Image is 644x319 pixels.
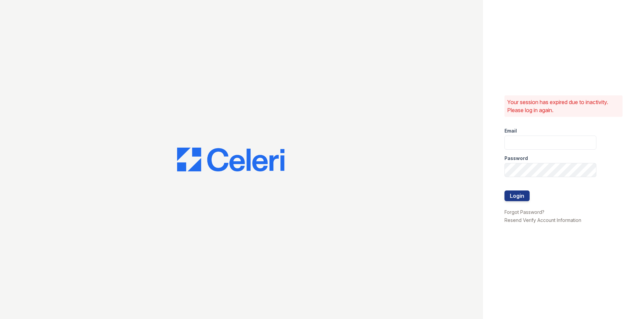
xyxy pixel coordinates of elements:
[504,155,528,162] label: Password
[504,209,544,215] a: Forgot Password?
[504,128,517,134] label: Email
[504,217,581,223] a: Resend Verify Account Information
[504,190,530,201] button: Login
[507,98,620,114] p: Your session has expired due to inactivity. Please log in again.
[177,148,284,172] img: CE_Logo_Blue-a8612792a0a2168367f1c8372b55b34899dd931a85d93a1a3d3e32e68fde9ad4.png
